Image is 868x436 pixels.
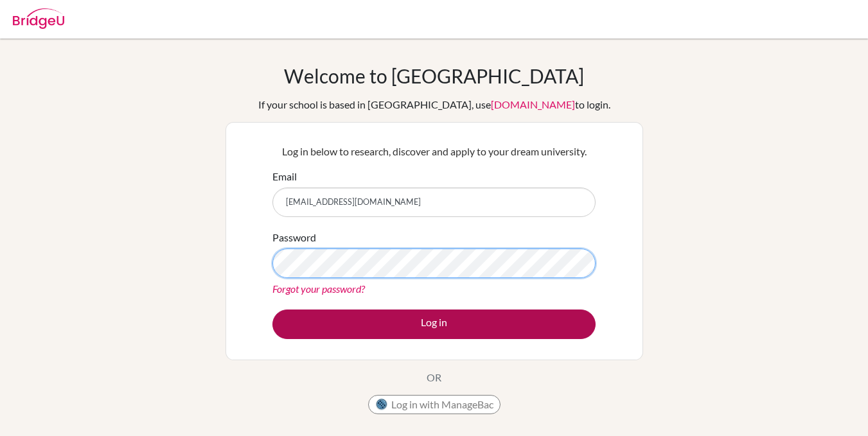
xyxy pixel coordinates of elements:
[272,230,316,245] label: Password
[491,98,575,110] a: [DOMAIN_NAME]
[284,64,584,87] h1: Welcome to [GEOGRAPHIC_DATA]
[427,370,441,385] p: OR
[272,283,365,295] a: Forgot your password?
[13,8,64,29] img: Bridge-U
[272,144,596,159] p: Log in below to research, discover and apply to your dream university.
[258,97,610,112] div: If your school is based in [GEOGRAPHIC_DATA], use to login.
[272,169,297,184] label: Email
[368,395,500,414] button: Log in with ManageBac
[272,310,596,339] button: Log in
